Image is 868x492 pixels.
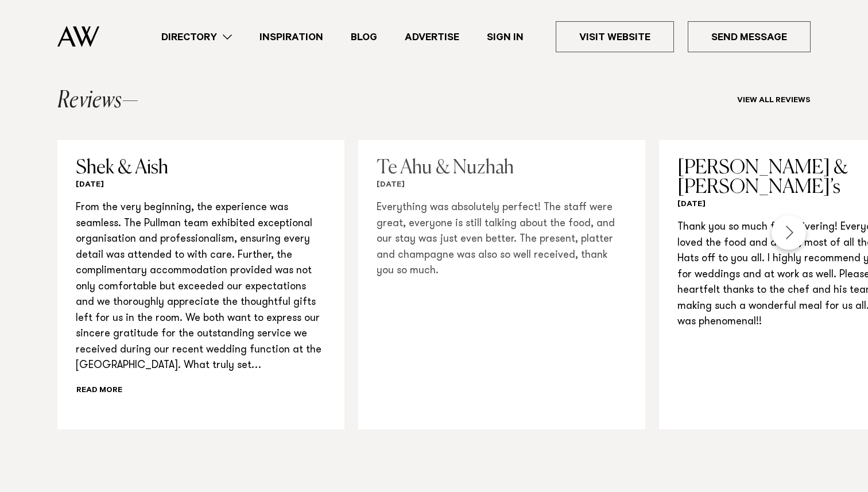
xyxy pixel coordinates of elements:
h6: [DATE] [76,180,326,191]
h2: Reviews [57,90,138,113]
img: Auckland Weddings Logo [57,26,99,47]
a: Directory [148,29,246,45]
a: Shek & Aish [DATE] From the very beginning, the experience was seamless. The Pullman team exhibit... [57,140,344,429]
a: Sign In [473,29,537,45]
a: Send Message [688,21,811,52]
p: From the very beginning, the experience was seamless. The Pullman team exhibited exceptional orga... [76,200,326,374]
a: Blog [337,29,391,45]
swiper-slide: 1 / 5 [57,140,344,429]
a: Te Ahu & Nuzhah [DATE] Everything was absolutely perfect! The staff were great, everyone is still... [358,140,645,429]
a: Inspiration [246,29,337,45]
h3: Shek & Aish [76,158,326,178]
a: Visit Website [556,21,674,52]
swiper-slide: 2 / 5 [358,140,645,429]
h3: Te Ahu & Nuzhah [377,158,627,178]
a: View all reviews [737,96,811,106]
a: Advertise [391,29,473,45]
p: Everything was absolutely perfect! The staff were great, everyone is still talking about the food... [377,200,627,280]
h6: [DATE] [377,180,627,191]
